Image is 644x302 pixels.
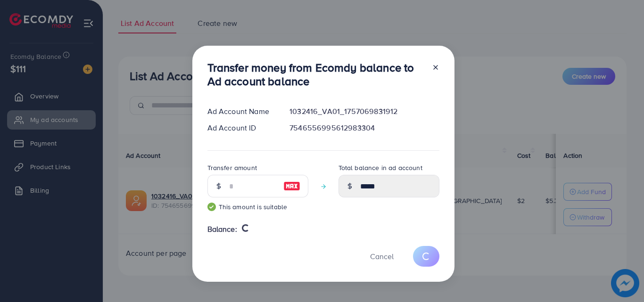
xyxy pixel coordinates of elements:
span: Balance: [207,224,237,235]
div: 7546556995612983304 [282,122,446,133]
h3: Transfer money from Ecomdy balance to Ad account balance [207,61,424,88]
div: Ad Account Name [200,106,282,117]
button: Cancel [358,246,405,266]
div: 1032416_VA01_1757069831912 [282,106,446,117]
label: Transfer amount [207,163,257,172]
img: guide [207,203,216,211]
img: image [283,180,300,192]
span: Cancel [370,251,394,261]
label: Total balance in ad account [339,163,422,172]
div: Ad Account ID [200,122,282,133]
small: This amount is suitable [207,202,308,212]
